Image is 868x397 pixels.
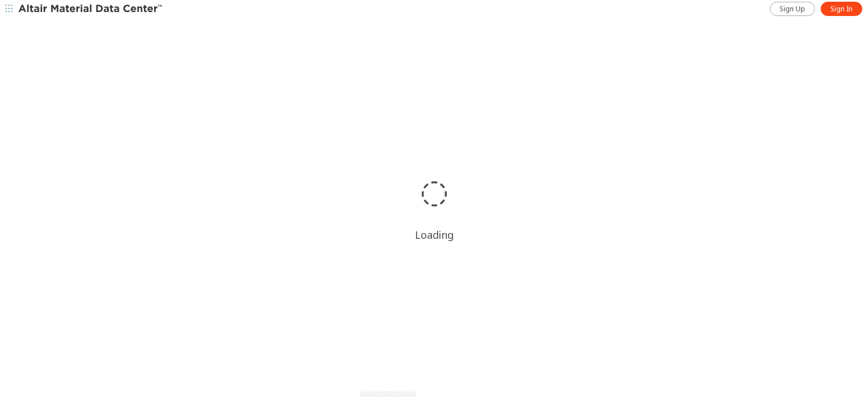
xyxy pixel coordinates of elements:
div: Loading [415,228,454,242]
a: Sign Up [770,2,815,16]
span: Sign In [830,5,853,14]
span: Sign Up [780,5,805,14]
img: Altair Material Data Center [18,3,164,15]
a: Sign In [821,2,862,16]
